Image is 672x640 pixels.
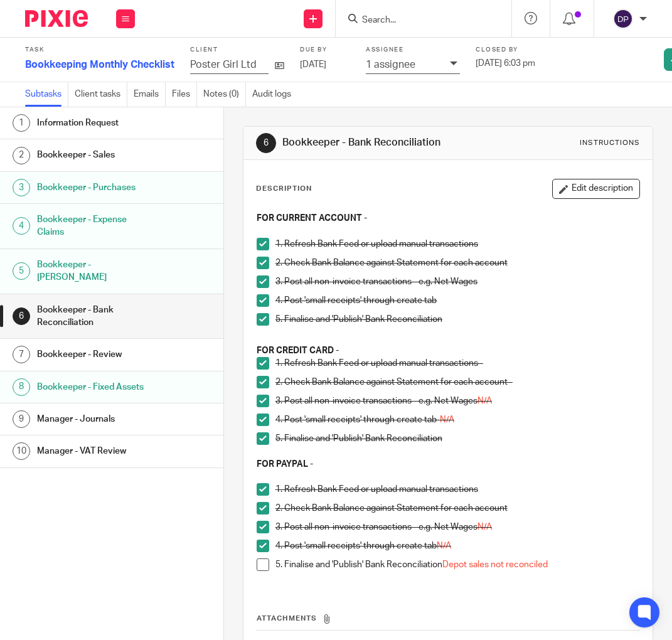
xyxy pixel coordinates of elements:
[37,146,153,164] h1: Bookkeeper - Sales
[477,397,492,405] span: N/A
[190,46,284,54] label: Client
[25,46,174,54] label: Task
[134,82,166,107] a: Emails
[300,60,326,69] span: [DATE]
[252,82,297,107] a: Audit logs
[75,82,127,107] a: Client tasks
[172,82,197,107] a: Files
[13,179,30,196] div: 3
[37,301,153,333] h1: Bookkeeper - Bank Reconciliation
[13,346,30,363] div: 7
[37,255,153,287] h1: Bookkeeper - [PERSON_NAME]
[190,59,257,70] p: Poster Girl Ltd
[300,46,350,54] label: Due by
[275,502,640,515] p: 2. Check Bank Balance against Statement for each account
[257,615,317,622] span: Attachments
[256,184,312,194] p: Description
[476,46,535,54] label: Closed by
[275,257,640,269] p: 2. Check Bank Balance against Statement for each account
[37,345,153,364] h1: Bookkeeper - Review
[552,179,640,199] button: Edit description
[282,136,474,149] h1: Bookkeeper - Bank Reconciliation
[13,217,30,235] div: 4
[275,540,640,552] p: 4. Post 'small receipts' through create tab
[476,59,535,68] span: [DATE] 6:03 pm
[13,378,30,396] div: 8
[203,82,246,107] a: Notes (0)
[366,59,415,70] p: 1 assignee
[37,210,153,242] h1: Bookkeeper - Expense Claims
[13,262,30,280] div: 5
[275,483,640,496] p: 1. Refresh Bank Feed or upload manual transactions
[37,442,153,461] h1: Manager - VAT Review
[437,541,451,550] span: N/A
[275,275,640,288] p: 3. Post all non-invoice transactions - e.g. Net Wages
[37,178,153,197] h1: Bookkeeper - Purchases
[37,114,153,132] h1: Information Request
[37,378,153,397] h1: Bookkeeper - Fixed Assets
[275,313,640,326] p: 5. Finalise and 'Publish' Bank Reconciliation
[257,460,313,469] strong: FOR PAYPAL -
[37,410,153,429] h1: Manager - Journals
[440,415,454,424] span: N/A
[613,9,633,29] img: svg%3E
[275,357,640,370] p: 1. Refresh Bank Feed or upload manual transactions -
[442,560,548,569] span: Depot sales not reconciled
[25,58,174,71] p: Bookkeeping Monthly Checklist
[13,410,30,428] div: 9
[361,15,474,26] input: Search
[257,214,367,223] strong: FOR CURRENT ACCOUNT -
[256,133,276,153] div: 6
[275,558,640,571] p: 5. Finalise and 'Publish' Bank Reconciliation
[13,307,30,325] div: 6
[275,395,640,407] p: 3. Post all non-invoice transactions - e.g. Net Wages
[13,114,30,132] div: 1
[275,238,640,250] p: 1. Refresh Bank Feed or upload manual transactions
[580,138,640,148] div: Instructions
[25,10,88,27] img: Pixie
[257,346,339,355] strong: FOR CREDIT CARD -
[275,376,640,388] p: 2. Check Bank Balance against Statement for each account -
[275,521,640,533] p: 3. Post all non-invoice transactions - e.g. Net Wages
[477,523,492,531] span: N/A
[25,82,68,107] a: Subtasks
[275,294,640,307] p: 4. Post 'small receipts' through create tab
[13,442,30,460] div: 10
[13,147,30,164] div: 2
[275,432,640,445] p: 5. Finalise and 'Publish' Bank Reconciliation
[366,46,460,54] label: Assignee
[275,413,640,426] p: 4. Post 'small receipts' through create tab-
